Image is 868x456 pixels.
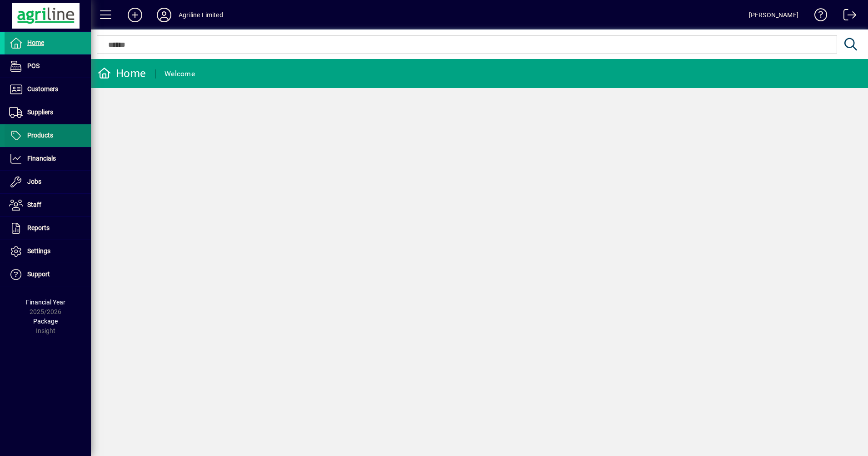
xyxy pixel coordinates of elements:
[749,8,798,22] div: [PERSON_NAME]
[27,62,40,69] span: POS
[27,224,50,231] span: Reports
[5,194,91,216] a: Staff
[5,263,91,286] a: Support
[5,217,91,240] a: Reports
[808,2,828,31] a: Knowledge Base
[27,155,56,162] span: Financials
[150,7,179,23] button: Profile
[120,7,150,23] button: Add
[5,55,91,78] a: POS
[27,108,53,116] span: Suppliers
[179,8,223,22] div: Agriline Limited
[5,147,91,170] a: Financials
[98,66,146,81] div: Home
[5,171,91,193] a: Jobs
[837,2,857,31] a: Logout
[27,247,50,255] span: Settings
[5,78,91,101] a: Customers
[27,85,58,93] span: Customers
[27,270,50,278] span: Support
[5,240,91,263] a: Settings
[5,124,91,147] a: Products
[27,39,44,46] span: Home
[165,67,195,81] div: Welcome
[27,132,53,139] span: Products
[5,101,91,124] a: Suppliers
[26,299,65,306] span: Financial Year
[27,201,41,208] span: Staff
[27,178,41,185] span: Jobs
[33,318,58,325] span: Package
